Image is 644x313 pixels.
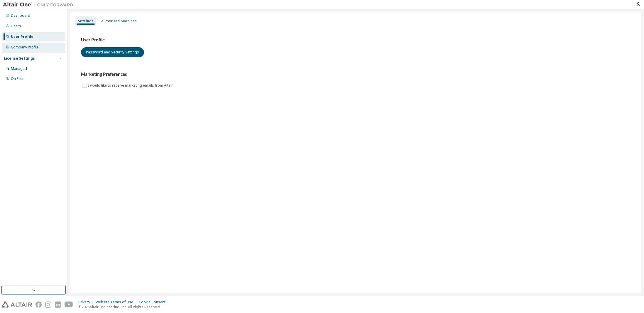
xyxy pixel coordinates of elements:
div: Authorized Machines [101,19,137,23]
p: © 2025 Altair Engineering, Inc. All Rights Reserved. [78,304,169,309]
div: Users [11,24,21,28]
div: On Prem [11,76,26,81]
h3: User Profile [81,37,631,43]
label: I would like to receive marketing emails from Altair [88,82,174,89]
img: instagram.svg [45,302,51,308]
img: Altair One [3,2,76,8]
div: Privacy [78,300,96,304]
img: youtube.svg [65,302,73,308]
div: Website Terms of Use [96,300,139,304]
div: License Settings [4,56,35,61]
button: Password and Security Settings [81,47,144,57]
div: Company Profile [11,45,39,50]
div: Cookie Consent [139,300,169,304]
h3: Marketing Preferences [81,71,631,77]
img: linkedin.svg [55,302,61,308]
div: Dashboard [11,13,30,18]
img: altair_logo.svg [2,302,32,308]
div: User Profile [11,34,33,39]
div: Managed [11,66,27,71]
img: facebook.svg [36,302,42,308]
div: Settings [78,19,94,23]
